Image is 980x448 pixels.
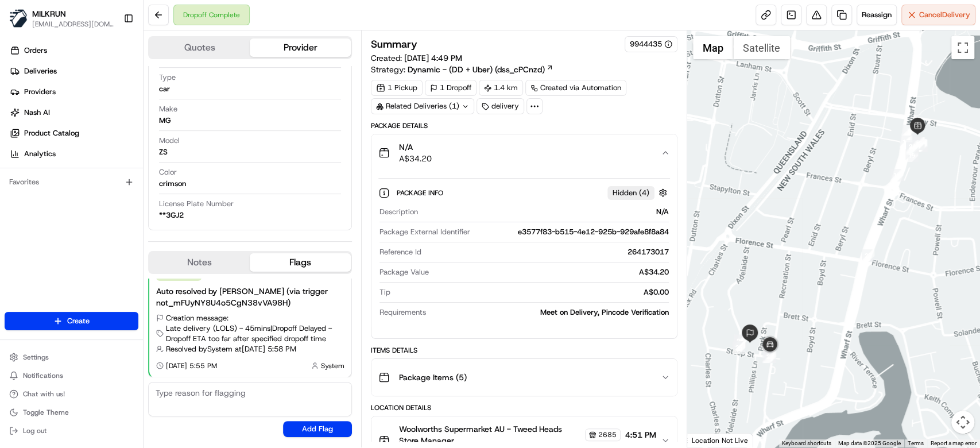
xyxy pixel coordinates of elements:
div: Strategy: [371,64,553,75]
button: Show satellite imagery [733,36,790,59]
span: Created: [371,52,462,64]
div: Location Not Live [687,433,753,447]
button: Toggle fullscreen view [951,36,974,59]
div: 12 [890,169,903,181]
div: Favorites [5,173,138,191]
div: 14 [911,137,924,150]
a: Providers [5,83,143,101]
img: MILKRUN [9,9,28,28]
span: Tip [379,287,390,298]
span: Resolved by System [166,344,233,354]
a: Product Catalog [5,124,143,142]
div: delivery [477,98,524,114]
span: Package Items ( 5 ) [399,372,467,383]
div: e3577f83-b515-4e12-925b-929afe8f8a84 [475,227,669,237]
div: MG [159,115,171,126]
span: Create [67,316,90,326]
button: Show street map [693,36,733,59]
div: crimson [159,179,186,189]
span: [DATE] 5:55 PM [166,361,217,370]
span: Package Value [379,267,429,277]
button: Notes [149,253,250,272]
span: Toggle Theme [23,408,69,417]
span: Dynamic - (DD + Uber) (dss_cPCnzd) [408,64,545,75]
span: at [DATE] 5:58 PM [235,344,296,354]
span: Late delivery (LOLS) - 45mins | Dropoff Delayed - Dropoff ETA too far after specified dropoff time [166,323,344,344]
button: MILKRUN [32,8,66,20]
button: [EMAIL_ADDRESS][DOMAIN_NAME] [32,20,114,29]
span: Orders [24,45,47,56]
button: CancelDelivery [901,5,975,25]
div: 22 [862,249,874,262]
span: Woolworths Supermarket AU - Tweed Heads Store Manager [399,423,583,446]
button: Chat with us! [5,386,138,402]
span: Reassign [862,10,892,20]
span: License Plate Number [159,199,234,209]
div: N/A [423,207,669,217]
div: 27 [762,350,775,363]
button: Log out [5,423,138,439]
span: Make [159,104,177,114]
span: Package External Identifier [379,227,470,237]
div: 15 [900,136,912,148]
div: N/AA$34.20 [371,171,677,338]
span: N/A [399,141,432,153]
span: 4:51 PM [625,429,656,441]
span: Cancel Delivery [919,10,970,20]
div: Items Details [371,346,677,355]
span: Product Catalog [24,128,79,138]
span: Creation message: [166,313,228,323]
div: 7 [902,125,915,137]
span: Analytics [24,149,56,159]
span: Notifications [23,371,63,380]
button: Quotes [149,38,250,57]
button: Flags [250,253,350,272]
h3: Summary [371,39,417,49]
button: Notifications [5,368,138,384]
div: Location Details [371,403,677,412]
img: Google [690,432,728,447]
button: 9944435 [630,39,672,49]
span: 2685 [598,430,617,439]
span: Providers [24,87,56,97]
span: System [321,361,344,370]
button: Settings [5,349,138,365]
span: Map data ©2025 Google [838,440,901,446]
span: Deliveries [24,66,57,76]
div: 21 [906,140,919,153]
span: Requirements [379,307,426,318]
div: Related Deliveries (1) [371,98,474,114]
button: Package Items (5) [371,359,677,396]
div: 23 [734,334,746,347]
button: Map camera controls [951,411,974,434]
div: A$0.00 [395,287,669,298]
button: Hidden (4) [607,186,670,200]
button: Reassign [857,5,897,25]
div: 1 Pickup [371,80,423,96]
div: 1.4 km [479,80,523,96]
div: 26 [733,341,745,354]
button: N/AA$34.20 [371,134,677,171]
button: Keyboard shortcuts [782,439,831,447]
button: Toggle Theme [5,404,138,420]
a: Orders [5,41,143,60]
span: A$34.20 [399,153,432,164]
span: Settings [23,353,49,362]
div: Auto resolved by [PERSON_NAME] (via trigger not_mFUyNY8U4o5CgN38vVA98H) [156,285,344,308]
a: Terms [908,440,924,446]
span: Type [159,72,176,83]
span: Chat with us! [23,389,65,399]
div: 19 [905,149,918,162]
span: Model [159,136,180,146]
a: Report a map error [931,440,977,446]
div: Meet on Delivery, Pincode Verification [431,307,669,318]
span: Reference Id [379,247,421,257]
button: Create [5,312,138,330]
span: Hidden ( 4 ) [613,188,649,198]
div: 1 Dropoff [425,80,477,96]
a: Created via Automation [525,80,626,96]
